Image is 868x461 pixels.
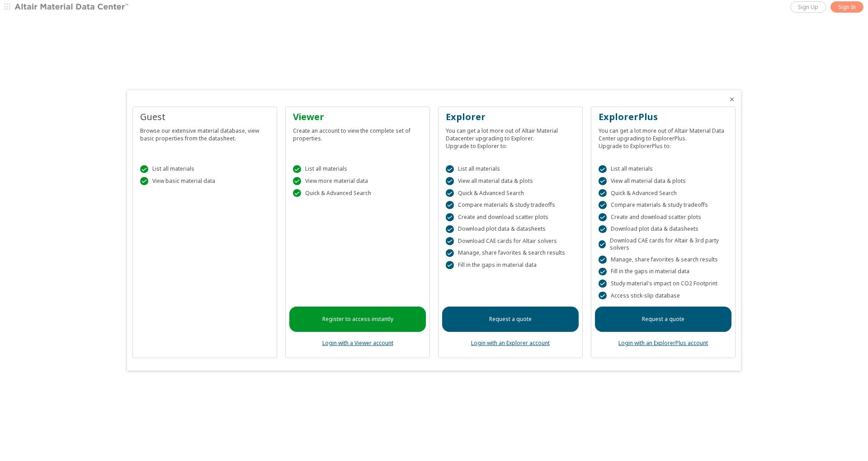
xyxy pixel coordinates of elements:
[599,225,728,233] div: Download plot data & datasheets
[293,177,422,185] div: View more material data
[618,339,708,347] a: Login with an ExplorerPlus account
[446,189,454,197] div: 
[599,279,607,288] div: 
[599,213,728,221] div: Create and download scatter plots
[599,256,728,264] div: Manage, share favorites & search results
[599,292,728,300] div: Access stick-slip database
[471,339,550,347] a: Login with an Explorer account
[446,213,575,221] div: Create and download scatter plots
[446,213,454,221] div: 
[599,111,728,123] div: ExplorerPlus
[599,177,607,185] div: 
[140,111,269,123] div: Guest
[599,237,728,251] div: Download CAE cards for Altair & 3rd party solvers
[599,279,728,288] div: Study material's impact on CO2 Footprint
[140,177,148,185] div: 
[599,240,606,248] div: 
[446,165,575,173] div: List all materials
[599,123,728,150] div: You can get a lot more out of Altair Material Data Center upgrading to ExplorerPlus. Upgrade to E...
[293,189,301,197] div: 
[322,339,393,347] a: Login with a Viewer account
[599,189,728,197] div: Quick & Advanced Search
[140,165,148,173] div: 
[599,177,728,185] div: View all material data & plots
[446,177,454,185] div: 
[599,189,607,197] div: 
[599,292,607,300] div: 
[140,177,269,185] div: View basic material data
[728,96,736,103] button: Close
[446,189,575,197] div: Quick & Advanced Search
[446,165,454,173] div: 
[599,213,607,221] div: 
[293,165,422,173] div: List all materials
[599,268,728,276] div: Fill in the gaps in material data
[446,261,454,269] div: 
[599,201,607,209] div: 
[446,249,454,257] div: 
[446,201,454,209] div: 
[446,261,575,269] div: Fill in the gaps in material data
[599,165,728,173] div: List all materials
[293,111,422,123] div: Viewer
[599,256,607,264] div: 
[446,225,454,233] div: 
[442,307,579,332] a: Request a quote
[140,123,269,142] div: Browse our extensive material database, view basic properties from the datasheet.
[289,307,426,332] a: Register to access instantly
[446,237,454,245] div: 
[446,237,575,245] div: Download CAE cards for Altair solvers
[446,249,575,257] div: Manage, share favorites & search results
[293,123,422,142] div: Create an account to view the complete set of properties.
[293,189,422,197] div: Quick & Advanced Search
[599,201,728,209] div: Compare materials & study tradeoffs
[293,177,301,185] div: 
[446,225,575,233] div: Download plot data & datasheets
[595,307,731,332] a: Request a quote
[293,165,301,173] div: 
[599,268,607,276] div: 
[446,201,575,209] div: Compare materials & study tradeoffs
[446,111,575,123] div: Explorer
[599,225,607,233] div: 
[599,165,607,173] div: 
[446,123,575,150] div: You can get a lot more out of Altair Material Datacenter upgrading to Explorer. Upgrade to Explor...
[140,165,269,173] div: List all materials
[446,177,575,185] div: View all material data & plots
